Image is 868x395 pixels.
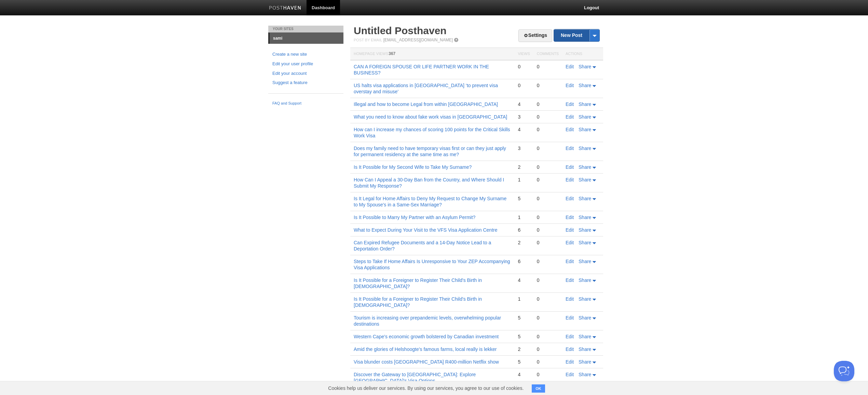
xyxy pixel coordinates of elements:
div: 0 [518,64,530,70]
a: Edit [566,101,574,107]
a: Visa blunder costs [GEOGRAPHIC_DATA] R400-million Netflix show [354,359,499,365]
div: 0 [537,227,559,233]
div: 0 [537,177,559,183]
div: 4 [518,277,530,283]
div: 0 [518,82,530,88]
div: 1 [518,214,530,220]
a: Edit [566,83,574,88]
span: Share [579,240,591,245]
a: Amid the glories of Helshoogte’s famous farms, local really is lekker [354,346,497,352]
a: Edit [566,215,574,220]
div: 0 [537,315,559,321]
div: 2 [518,164,530,170]
a: Edit [566,127,574,132]
div: 0 [537,240,559,246]
a: Edit [566,372,574,377]
a: Untitled Posthaven [354,25,447,36]
div: 4 [518,371,530,378]
div: 0 [537,333,559,340]
th: Actions [562,48,603,60]
a: What you need to know about fake work visas in [GEOGRAPHIC_DATA] [354,114,507,120]
div: 0 [537,277,559,283]
div: 0 [537,296,559,302]
a: Create a new site [272,51,339,58]
a: Suggest a feature [272,79,339,86]
div: 6 [518,258,530,264]
span: Post by Email [354,38,382,42]
a: [EMAIL_ADDRESS][DOMAIN_NAME] [383,38,453,42]
div: 0 [537,195,559,202]
span: Share [579,177,591,182]
div: 3 [518,145,530,151]
span: Share [579,196,591,201]
div: 1 [518,177,530,183]
li: Your Sites [268,26,343,32]
span: Share [579,296,591,302]
span: Share [579,372,591,377]
a: New Post [554,29,599,41]
th: Views [514,48,533,60]
div: 0 [537,371,559,378]
a: Is It Possible for a Foreigner to Register Their Child's Birth in [DEMOGRAPHIC_DATA]? [354,296,482,308]
a: Edit [566,114,574,120]
div: 0 [537,164,559,170]
div: 0 [537,114,559,120]
span: Share [579,227,591,233]
div: 0 [537,64,559,70]
th: Homepage Views [350,48,514,60]
div: 0 [537,82,559,88]
img: Posthaven-bar [269,6,301,11]
span: Share [579,259,591,264]
span: Share [579,359,591,365]
span: Share [579,315,591,321]
a: Edit [566,259,574,264]
a: Edit your user profile [272,60,339,68]
a: Edit [566,227,574,233]
a: FAQ and Support [272,100,339,107]
div: 5 [518,195,530,202]
div: 5 [518,359,530,365]
a: Western Cape's economic growth bolstered by Canadian investment [354,334,499,339]
a: Edit [566,277,574,283]
div: 5 [518,333,530,340]
div: 4 [518,101,530,107]
span: Share [579,346,591,352]
div: 0 [537,214,559,220]
a: Is It Possible to Marry My Partner with an Asylum Permit? [354,215,475,220]
a: Edit [566,196,574,201]
a: Steps to Take If Home Affairs Is Unresponsive to Your ZEP Accompanying Visa Applications [354,259,510,270]
span: Share [579,215,591,220]
span: Share [579,277,591,283]
span: Share [579,64,591,69]
a: Edit [566,315,574,321]
a: What to Expect During Your Visit to the VFS Visa Application Centre [354,227,498,233]
a: Edit [566,296,574,302]
span: Share [579,127,591,132]
a: Can Expired Refugee Documents and a 14-Day Notice Lead to a Deportation Order? [354,240,491,251]
th: Comments [533,48,562,60]
a: Discover the Gateway to [GEOGRAPHIC_DATA]: Explore [GEOGRAPHIC_DATA]'s Visa Options [354,372,476,383]
div: 0 [537,126,559,133]
a: Does my family need to have temporary visas first or can they just apply for permanent residency ... [354,146,506,157]
a: Edit [566,359,574,365]
a: Edit [566,146,574,151]
a: CAN A FOREIGN SPOUSE OR LIFE PARTNER WORK IN THE BUSINESS? [354,64,489,76]
span: Share [579,101,591,107]
button: OK [532,384,545,393]
div: 2 [518,346,530,352]
div: 0 [537,359,559,365]
a: US halts visa applications in [GEOGRAPHIC_DATA] ‘to prevent visa overstay and misuse' [354,83,498,94]
div: 1 [518,296,530,302]
a: Edit [566,64,574,69]
div: 0 [537,101,559,107]
a: Is It Legal for Home Affairs to Deny My Request to Change My Surname to My Spouse's in a Same-Sex... [354,196,506,207]
span: Share [579,334,591,339]
a: Edit [566,240,574,245]
a: Is It Possible for My Second Wife to Take My Surname? [354,164,472,170]
a: How Can I Appeal a 30-Day Ban from the Country, and Where Should I Submit My Response? [354,177,504,189]
span: Share [579,164,591,170]
a: Is It Possible for a Foreigner to Register Their Child's Birth in [DEMOGRAPHIC_DATA]? [354,277,482,289]
div: 6 [518,227,530,233]
a: Edit [566,164,574,170]
span: Share [579,83,591,88]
